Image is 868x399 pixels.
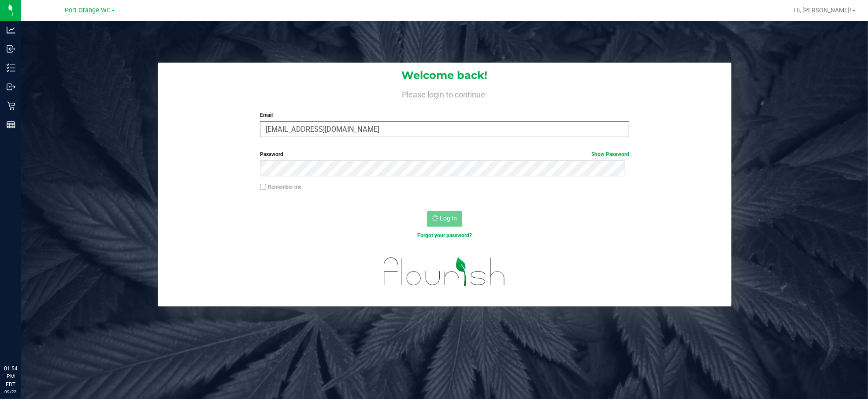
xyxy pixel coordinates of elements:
inline-svg: Inbound [7,45,15,53]
span: Password [260,151,283,157]
p: 01:54 PM EDT [4,365,17,388]
inline-svg: Outbound [7,82,15,91]
p: 09/23 [4,388,17,395]
span: Hi, [PERSON_NAME]! [794,7,851,14]
inline-svg: Analytics [7,26,15,34]
inline-svg: Reports [7,120,15,129]
span: Port Orange WC [65,7,111,14]
h1: Welcome back! [158,70,731,81]
label: Email [260,111,629,119]
label: Remember me [260,183,301,191]
h4: Please login to continue. [158,88,731,99]
a: Show Password [591,151,629,157]
inline-svg: Inventory [7,63,15,72]
span: Log In [440,215,457,222]
inline-svg: Retail [7,101,15,110]
button: Log In [427,211,462,227]
input: Remember me [260,184,266,190]
a: Forgot your password? [417,232,472,239]
img: flourish_logo.svg [373,249,516,295]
